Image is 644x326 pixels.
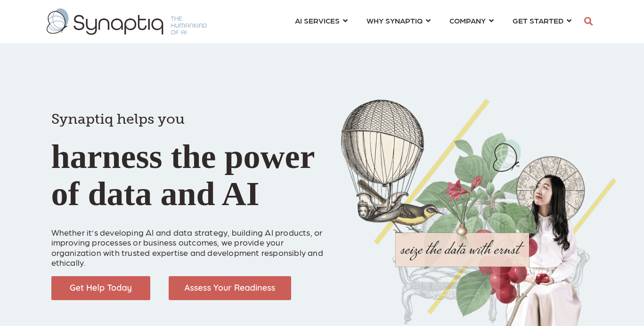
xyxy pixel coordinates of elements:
[169,276,291,300] img: Assess Your Readiness
[295,14,340,27] span: AI SERVICES
[51,111,185,127] span: Synaptiq helps you
[513,14,563,27] span: GET STARTED
[295,12,348,29] a: AI SERVICES
[51,276,150,300] img: Get Help Today
[513,12,571,29] a: GET STARTED
[47,8,207,35] img: synaptiq logo-1
[367,12,431,29] a: WHY SYNAPTIQ
[449,12,494,29] a: COMPANY
[51,217,327,268] p: Whether it’s developing AI and data strategy, building AI products, or improving processes or bus...
[367,14,423,27] span: WHY SYNAPTIQ
[51,94,327,213] h1: harness the power of data and AI
[285,5,581,39] nav: menu
[449,14,486,27] span: COMPANY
